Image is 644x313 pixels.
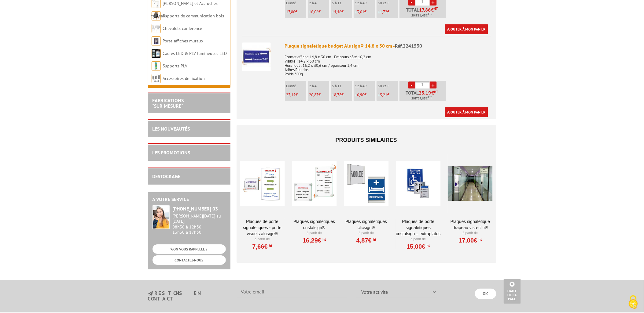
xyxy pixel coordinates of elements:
div: 08h30 à 12h30 13h30 à 17h30 [173,214,226,235]
button: Cookies (fenêtre modale) [623,292,644,313]
p: Format affiche 14,8 x 30 cm - Embouts côté 16,2 cm Visible : 14,2 x 30 cm Hors Tout : 16,2 x 30,6... [285,51,491,76]
span: 16,06 [309,9,319,14]
a: Supports de communication bois [163,13,224,19]
a: LES NOUVEAUTÉS [153,126,190,132]
p: À partir de [448,231,493,236]
a: ON VOUS RAPPELLE ? [153,244,226,254]
a: FABRICATIONS"Sur Mesure" [153,97,184,109]
img: widget-service.jpg [153,205,170,229]
sup: HT [425,243,430,248]
p: € [309,10,329,14]
span: € [431,7,434,12]
span: 11,72 [378,9,388,14]
sup: HT [477,237,482,242]
a: Supports PLV [163,63,188,69]
span: 17,86 [419,7,431,12]
p: 12 à 49 [355,84,375,88]
a: Ajouter à mon panier [445,107,488,117]
p: L'unité [286,84,306,88]
a: Chevalets conférence [163,26,202,31]
a: 16,29€HT [303,239,326,242]
a: [PERSON_NAME] et Accroches tableaux [152,1,218,19]
p: 50 et + [378,1,398,5]
p: 2 à 4 [309,84,329,88]
span: 17,86 [286,9,296,14]
img: Porte-affiches muraux [152,36,161,45]
a: Cadres LED & PLV lumineuses LED [163,51,227,56]
img: Plaque signaletique budget Alusign® 14,8 x 30 cm [242,42,271,71]
div: [PERSON_NAME][DATE] au [DATE] [173,214,226,224]
img: newsletter.jpg [148,291,153,296]
a: CONTACTEZ-NOUS [153,255,226,265]
p: 5 à 11 [332,1,352,5]
a: + [430,81,437,88]
sup: TTC [428,95,432,99]
a: Plaques de porte signalétiques - Porte Visuels AluSign® [240,218,285,237]
img: Cookies (fenêtre modale) [626,295,641,310]
p: Total [401,90,446,101]
a: 7,66€HT [252,245,272,248]
a: Haut de la page [504,279,521,304]
p: 50 et + [378,84,398,88]
div: Plaque signaletique budget Alusign® 14,8 x 30 cm - [285,42,491,49]
img: Accessoires de fixation [152,74,161,83]
img: Cadres LED & PLV lumineuses LED [152,49,161,58]
a: Plaques de porte signalétiques CristalSign – extraplates [396,218,441,237]
a: Plaques Signalétique drapeau Visu-Clic® [448,218,493,231]
p: 2 à 4 [309,1,329,5]
sup: HT [372,237,376,242]
span: 15,21 [378,92,388,97]
a: Porte-affiches muraux [163,38,204,44]
p: À partir de [240,237,285,242]
span: 14,46 [332,9,342,14]
p: L'unité [286,1,306,5]
p: € [355,93,375,97]
img: Chevalets conférence [152,24,161,33]
p: 12 à 49 [355,1,375,5]
span: Produits similaires [336,137,397,143]
p: € [309,93,329,97]
sup: TTC [428,12,432,16]
a: Accessoires de fixation [163,76,205,81]
p: € [286,10,306,14]
a: Ajouter à mon panier [445,24,488,34]
span: 21,43 [418,13,426,18]
span: 23,19 [286,92,296,97]
span: 20,87 [309,92,319,97]
h3: restons en contact [148,291,228,301]
span: Réf.2241530 [395,43,422,49]
img: Supports PLV [152,61,161,70]
span: € [432,90,434,95]
p: 5 à 11 [332,84,352,88]
p: Total [401,7,446,18]
h2: A votre service [153,197,226,202]
a: 4,87€HT [356,239,376,242]
sup: HT [321,237,326,242]
span: Soit € [412,96,432,101]
p: € [378,10,398,14]
a: Plaques signalétiques CristalSign® [292,218,337,231]
sup: HT [268,243,272,248]
span: Soit € [411,13,432,18]
strong: [PHONE_NUMBER] 03 [173,206,218,212]
span: 16,90 [355,92,365,97]
a: Plaques signalétiques ClicSign® [344,218,389,231]
p: € [286,93,306,97]
span: 13,01 [355,9,365,14]
sup: HT [434,90,438,94]
p: À partir de [396,237,441,242]
p: À partir de [344,231,389,236]
input: OK [475,289,496,299]
span: 27,83 [418,96,426,101]
span: 23,19 [419,90,432,95]
p: À partir de [292,231,337,236]
span: 18,78 [332,92,342,97]
a: - [408,81,415,88]
a: DESTOCKAGE [153,173,181,179]
input: Votre email [237,287,347,297]
p: € [355,10,375,14]
p: € [378,93,398,97]
sup: HT [434,6,438,11]
a: 17,00€HT [459,239,482,242]
p: € [332,93,352,97]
